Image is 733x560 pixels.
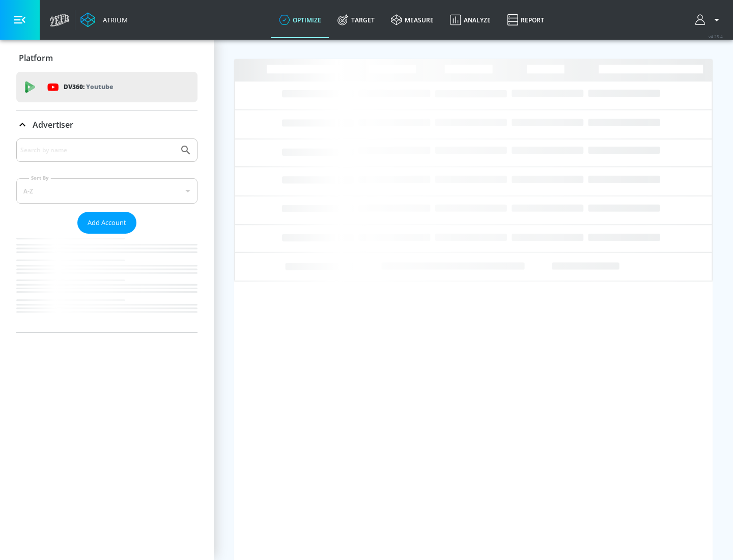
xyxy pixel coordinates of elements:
a: measure [383,2,442,38]
a: Target [329,2,383,38]
a: Atrium [80,12,128,27]
input: Search by name [20,144,175,157]
label: Sort By [29,175,51,181]
p: Advertiser [33,119,73,130]
button: Add Account [77,212,136,234]
p: Platform [19,52,53,64]
span: v 4.25.4 [709,34,723,39]
a: optimize [271,2,329,38]
p: DV360: [64,81,113,93]
div: Advertiser [16,110,198,139]
div: Platform [16,44,198,72]
div: Atrium [99,15,128,24]
span: Add Account [88,217,126,229]
div: A-Z [16,178,198,204]
p: Youtube [86,81,113,92]
div: DV360: Youtube [16,72,198,102]
a: Report [499,2,552,38]
a: Analyze [442,2,499,38]
nav: list of Advertiser [16,234,198,332]
div: Advertiser [16,138,198,332]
